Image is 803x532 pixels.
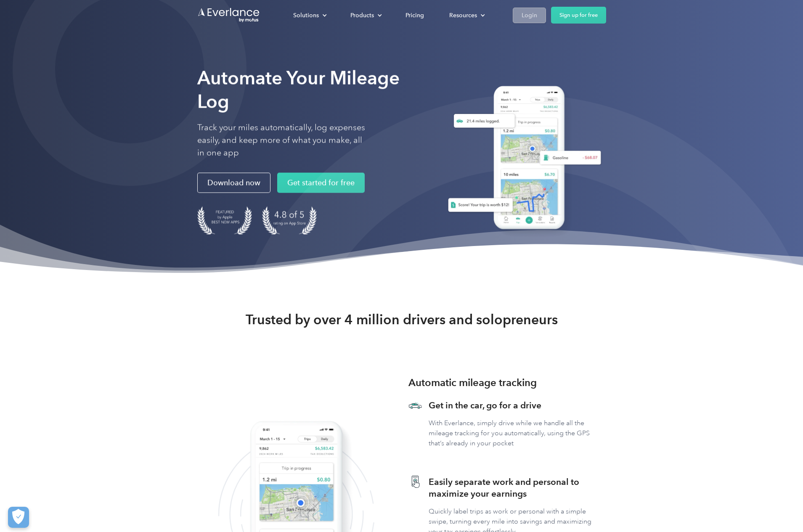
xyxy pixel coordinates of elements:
a: Download now [197,173,270,193]
div: Pricing [405,10,424,21]
a: Sign up for free [551,7,606,24]
div: Products [350,10,374,21]
p: With Everlance, simply drive while we handle all the mileage tracking for you automatically, usin... [429,418,606,448]
img: Badge for Featured by Apple Best New Apps [197,206,252,235]
div: Products [342,8,389,23]
a: Get started for free [277,173,365,193]
img: 4.9 out of 5 stars on the app store [262,206,317,235]
h3: Get in the car, go for a drive [429,400,606,411]
button: Cookies Settings [8,507,29,528]
p: Track your miles automatically, log expenses easily, and keep more of what you make, all in one app [197,122,366,159]
div: Resources [441,8,492,23]
div: Solutions [285,8,334,23]
div: Solutions [293,10,319,21]
strong: Trusted by over 4 million drivers and solopreneurs [246,311,558,328]
div: Resources [449,10,477,21]
h3: Automatic mileage tracking [408,375,537,390]
a: Go to homepage [197,7,260,23]
h3: Easily separate work and personal to maximize your earnings [429,476,606,500]
a: Pricing [397,8,432,23]
div: Login [522,10,537,21]
img: Everlance, mileage tracker app, expense tracking app [438,79,606,239]
strong: Automate Your Mileage Log [197,67,400,113]
a: Login [513,8,546,23]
